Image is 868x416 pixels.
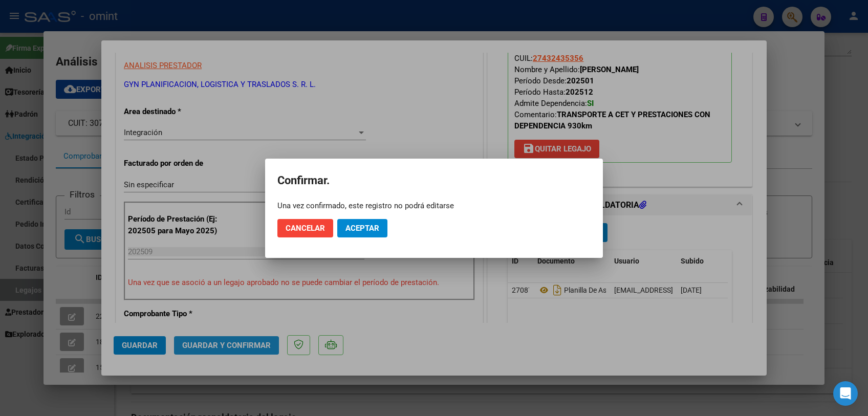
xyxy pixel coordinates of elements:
button: Aceptar [337,219,387,237]
span: Cancelar [286,224,325,233]
button: Cancelar [277,219,333,237]
span: Aceptar [345,224,379,233]
div: Open Intercom Messenger [833,381,858,406]
h2: Confirmar. [277,171,591,190]
div: Una vez confirmado, este registro no podrá editarse [277,201,591,211]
